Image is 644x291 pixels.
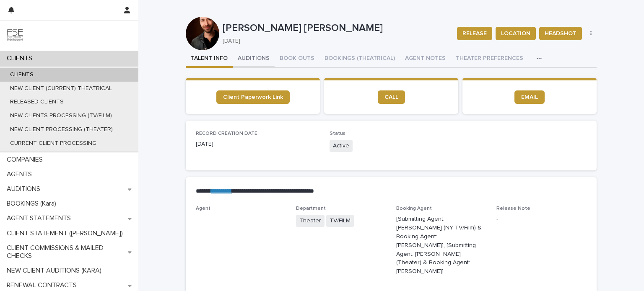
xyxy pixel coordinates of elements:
a: Client Paperwork Link [216,90,290,104]
span: Agent [196,206,210,211]
p: BOOKINGS (Kara) [3,200,63,208]
a: CALL [378,90,405,104]
button: RELEASE [457,27,492,40]
button: LOCATION [496,27,536,40]
p: RENEWAL CONTRACTS [3,281,83,289]
p: AUDITIONS [3,185,47,193]
span: HEADSHOT [545,29,576,38]
img: 9JgRvJ3ETPGCJDhvPVA5 [7,27,23,44]
p: [DATE] [223,38,447,45]
p: [DATE] [196,140,319,149]
span: EMAIL [521,94,538,100]
button: AGENT NOTES [400,50,451,68]
p: RELEASED CLIENTS [3,98,70,106]
p: COMPANIES [3,156,49,164]
p: CLIENTS [3,71,40,78]
span: RELEASE [462,29,487,38]
span: LOCATION [501,29,530,38]
button: BOOK OUTS [275,50,319,68]
button: AUDITIONS [233,50,275,68]
span: Client Paperwork Link [223,94,283,100]
button: HEADSHOT [539,27,582,40]
button: TALENT INFO [186,50,233,68]
span: CALL [384,94,398,100]
p: CURRENT CLIENT PROCESSING [3,140,103,147]
p: NEW CLIENT AUDITIONS (KARA) [3,267,108,275]
p: AGENTS [3,170,39,178]
p: [PERSON_NAME] [PERSON_NAME] [223,22,450,34]
span: Theater [296,215,325,227]
p: [Submitting Agent: [PERSON_NAME] (NY TV/Film) & Booking Agent: [PERSON_NAME]], [Submitting Agent:... [396,215,486,276]
span: TV/FILM [326,215,354,227]
p: CLIENT COMMISSIONS & MAILED CHECKS [3,244,128,260]
p: - [496,215,587,224]
button: BOOKINGS (THEATRICAL) [319,50,400,68]
a: EMAIL [514,90,545,104]
p: CLIENTS [3,54,39,62]
p: NEW CLIENTS PROCESSING (TV/FILM) [3,112,119,119]
span: Status [330,131,345,136]
p: NEW CLIENT (CURRENT) THEATRICAL [3,85,119,92]
span: Department [296,206,326,211]
p: AGENT STATEMENTS [3,214,78,222]
button: THEATER PREFERENCES [451,50,528,68]
p: NEW CLIENT PROCESSING (THEATER) [3,126,119,133]
span: Release Note [496,206,530,211]
span: Booking Agent [396,206,432,211]
span: RECORD CREATION DATE [196,131,257,136]
p: CLIENT STATEMENT ([PERSON_NAME]) [3,229,130,237]
span: Active [330,140,353,152]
